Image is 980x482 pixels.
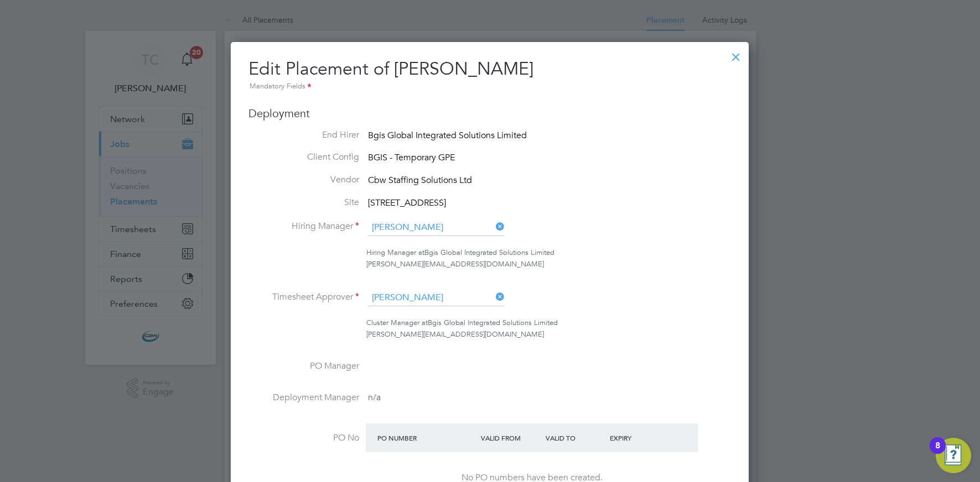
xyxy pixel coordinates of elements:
label: Client Config [248,151,359,163]
span: [PERSON_NAME][EMAIL_ADDRESS][DOMAIN_NAME] [366,329,544,339]
span: Edit Placement of [PERSON_NAME] [248,58,533,80]
label: PO Manager [248,360,359,372]
button: Open Resource Center, 8 new notifications [936,438,971,473]
span: Cbw Staffing Solutions Ltd [368,175,472,186]
input: Search for... [368,290,505,306]
label: Timesheet Approver [248,291,359,303]
div: 8 [935,446,940,460]
div: PO Number [375,428,478,448]
span: Hiring Manager at [366,248,424,257]
div: Valid From [478,428,543,448]
div: Valid To [543,428,608,448]
span: Bgis Global Integrated Solutions Limited [368,130,527,141]
span: [STREET_ADDRESS] [368,197,446,208]
label: PO No [248,432,359,444]
span: Bgis Global Integrated Solutions Limited [428,318,558,327]
div: Mandatory Fields [248,81,731,93]
label: Deployment Manager [248,392,359,404]
label: Vendor [248,174,359,186]
label: Hiring Manager [248,221,359,232]
span: BGIS - Temporary GPE [368,153,455,164]
span: Bgis Global Integrated Solutions Limited [424,248,554,257]
label: End Hirer [248,129,359,141]
span: Cluster Manager at [366,318,428,327]
label: Site [248,197,359,208]
span: n/a [368,392,381,403]
h3: Deployment [248,106,731,120]
div: Expiry [607,428,672,448]
div: [PERSON_NAME][EMAIL_ADDRESS][DOMAIN_NAME] [366,259,731,270]
input: Search for... [368,219,505,236]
